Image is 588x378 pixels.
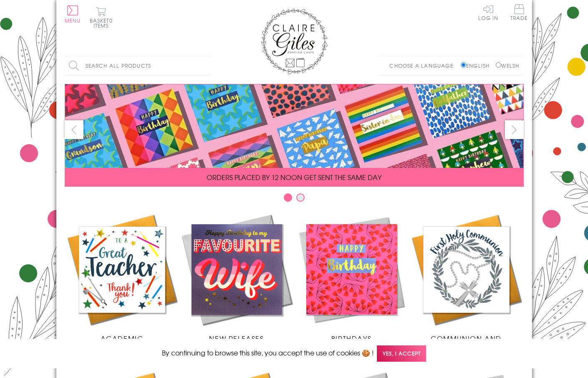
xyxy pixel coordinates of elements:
span: New Releases [209,333,264,343]
button: prev [65,120,83,139]
input: Welsh [496,62,501,68]
input: English [461,62,466,68]
button: next [505,120,524,139]
button: Basket0 items [90,7,113,28]
span: Academic [101,333,144,343]
span: ORDERS PLACED BY 12 NOON GET SENT THE SAME DAY [207,172,381,182]
button: Carousel Page 2 [296,193,305,202]
a: Communion and Confirmation [409,212,524,353]
p: Choose a language: [389,62,459,69]
a: Log In [478,4,498,20]
span: Communion and Confirmation [431,333,502,353]
a: New Releases [179,212,294,343]
img: Claire Giles Greetings Cards [261,8,328,74]
input: Search [202,56,211,75]
span: Yes, I accept [377,345,426,362]
button: Carousel Page 1 (Current Slide) [284,193,292,202]
input: Search all products [65,56,211,75]
span: Birthdays [331,333,371,343]
span: 0 items [93,17,113,29]
span: Menu [65,17,81,24]
label: English [461,62,494,69]
a: Academic [65,212,179,343]
div: Carousel Pagination [65,193,524,206]
span: Trade [510,4,528,20]
a: Trade [510,4,528,22]
label: Welsh [496,62,520,69]
button: Menu [65,5,81,23]
a: Birthdays [294,212,409,343]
